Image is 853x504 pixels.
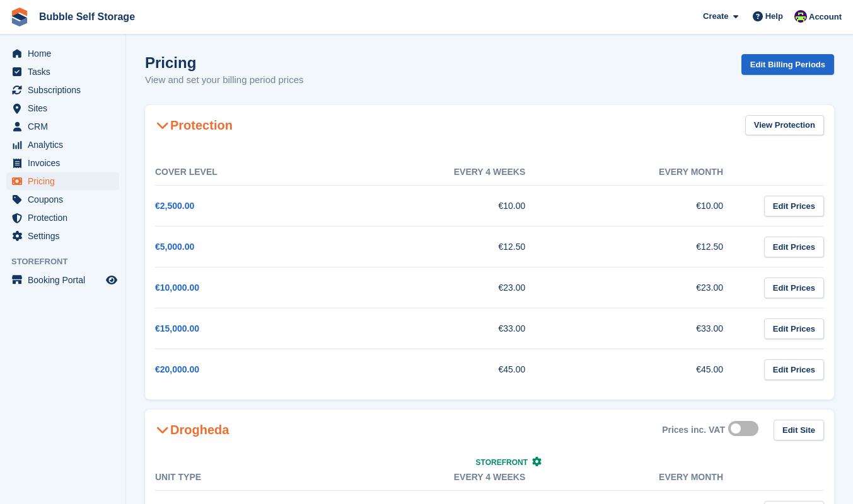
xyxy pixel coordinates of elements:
[28,209,103,227] span: Protection
[28,81,103,99] span: Subscriptions
[353,308,551,349] td: €33.00
[550,349,748,390] td: €45.00
[764,318,824,339] a: Edit Prices
[6,209,119,227] a: menu
[764,359,824,380] a: Edit Prices
[6,136,119,154] a: menu
[6,172,119,190] a: menu
[155,201,194,211] a: €2,500.00
[28,172,103,190] span: Pricing
[6,191,119,208] a: menu
[353,186,551,227] td: €10.00
[28,136,103,154] span: Analytics
[6,227,119,245] a: menu
[703,10,728,23] span: Create
[28,45,103,62] span: Home
[550,464,748,491] th: Every month
[741,54,834,75] a: Edit Billing Periods
[794,10,807,23] img: Tom Gilmore
[34,6,140,27] a: Bubble Self Storage
[745,115,824,136] a: View Protection
[104,272,119,288] a: Preview store
[353,464,551,491] th: Every 4 weeks
[28,63,103,81] span: Tasks
[28,271,103,289] span: Booking Portal
[764,277,824,298] a: Edit Prices
[155,364,199,374] a: €20,000.00
[28,227,103,245] span: Settings
[764,237,824,257] a: Edit Prices
[550,227,748,267] td: €12.50
[476,458,542,467] a: Storefront
[28,191,103,208] span: Coupons
[155,118,233,133] h2: Protection
[145,73,304,87] p: View and set your billing period prices
[10,8,29,26] img: stora-icon-8386f47178a22dfd0bd8f6a31ec36ba5ce8667c1dd55bd0f319d3a0aa187defe.svg
[6,99,119,117] a: menu
[145,54,304,71] h1: Pricing
[765,10,783,23] span: Help
[155,242,194,252] a: €5,000.00
[6,81,119,99] a: menu
[6,118,119,135] a: menu
[476,458,528,467] span: Storefront
[155,159,353,186] th: Cover Level
[28,154,103,172] span: Invoices
[353,349,551,390] td: €45.00
[550,159,748,186] th: Every month
[550,308,748,349] td: €33.00
[6,154,119,172] a: menu
[28,118,103,135] span: CRM
[6,271,119,289] a: menu
[28,99,103,117] span: Sites
[11,255,125,268] span: Storefront
[550,186,748,227] td: €10.00
[155,283,199,293] a: €10,000.00
[6,45,119,62] a: menu
[774,420,824,440] a: Edit Site
[809,11,842,23] span: Account
[353,159,551,186] th: Every 4 weeks
[550,267,748,308] td: €23.00
[155,323,199,333] a: €15,000.00
[6,63,119,81] a: menu
[155,464,353,491] th: Unit Type
[764,196,824,216] a: Edit Prices
[353,267,551,308] td: €23.00
[155,422,229,437] h2: Drogheda
[353,227,551,267] td: €12.50
[662,425,725,435] div: Prices inc. VAT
